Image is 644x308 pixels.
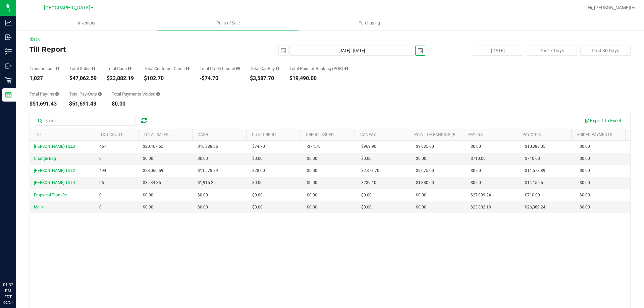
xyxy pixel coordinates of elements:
[128,66,131,71] i: Sum of all successful, non-voided cash payment transaction amounts (excluding tips and transactio...
[198,180,216,186] span: $1,915.25
[527,46,577,56] button: Past 7 Days
[5,63,12,69] inline-svg: Outbound
[198,204,208,210] span: $0.00
[34,180,75,185] span: [PERSON_NAME]-TILL4
[143,143,163,150] span: $20,467.65
[307,180,317,186] span: $0.00
[289,66,348,71] div: Total Point of Banking (POB)
[580,115,625,126] button: Export to Excel
[250,66,279,71] div: Total CanPay
[34,205,43,209] span: Main
[525,204,545,210] span: $26,389.24
[35,116,136,126] input: Search...
[143,192,153,198] span: $0.00
[198,143,218,150] span: $10,388.05
[30,76,59,81] div: 1,027
[580,168,590,174] span: $0.00
[276,66,279,71] i: Sum of all successful, non-voided payment transaction amounts using CanPay (as well as manual Can...
[34,193,67,197] span: Empyreal Transfer
[523,132,541,137] a: Pay Outs
[252,192,263,198] span: $0.00
[580,180,590,186] span: $0.00
[69,20,104,26] span: Inventory
[5,91,12,98] inline-svg: Reports
[198,168,218,174] span: $11,578.89
[5,19,12,26] inline-svg: Analytics
[236,66,240,71] i: Sum of all successful refund transaction amounts from purchase returns resulting in account credi...
[361,156,372,162] span: $0.00
[198,156,208,162] span: $0.00
[30,101,59,107] div: $51,691.43
[252,132,276,137] a: Cust Credit
[416,143,434,150] span: $9,035.00
[471,192,491,198] span: $27,099.24
[471,168,481,174] span: $0.00
[143,204,153,210] span: $0.00
[416,168,434,174] span: $9,075.00
[34,168,75,173] span: [PERSON_NAME]-TILL2
[525,156,540,162] span: $710.00
[307,143,321,150] span: -$74.70
[577,132,612,137] a: Voided Payments
[69,76,97,81] div: $47,062.59
[471,143,481,150] span: $0.00
[416,46,425,55] span: select
[471,156,486,162] span: $710.00
[307,192,317,198] span: $0.00
[3,282,13,300] p: 01:32 PM EDT
[361,143,376,150] span: $969.90
[306,132,334,137] a: Credit Issued
[5,48,12,55] inline-svg: Inventory
[525,168,545,174] span: $11,578.89
[156,92,160,96] i: Sum of all voided payment transaction amounts (excluding tips and transaction fees) within the da...
[588,5,631,10] span: Hi, [PERSON_NAME]!
[252,156,263,162] span: $0.00
[99,168,106,174] span: 494
[34,144,75,149] span: [PERSON_NAME]-TILL3
[143,156,153,162] span: $0.00
[44,5,90,11] span: [GEOGRAPHIC_DATA]
[157,16,299,30] a: Point of Sale
[307,168,317,174] span: $0.00
[252,168,265,174] span: $28.00
[99,204,102,210] span: 0
[144,132,168,137] a: Total Sales
[580,143,590,150] span: $0.00
[200,76,240,81] div: -$74.70
[473,46,523,56] button: [DATE]
[99,143,106,150] span: 467
[350,20,389,26] span: Purchasing
[361,168,379,174] span: $2,378.70
[471,204,491,210] span: $23,882.19
[107,76,134,81] div: $23,882.19
[112,92,160,96] div: Total Payments Voided
[143,168,163,174] span: $23,060.59
[99,156,102,162] span: 0
[30,66,59,71] div: Transactions
[207,20,249,26] span: Point of Sale
[143,180,161,186] span: $3,534.35
[416,192,426,198] span: $0.00
[35,132,42,137] a: Till
[416,180,434,186] span: $1,380.00
[250,76,279,81] div: $3,587.70
[252,204,263,210] span: $0.00
[361,192,372,198] span: $0.00
[200,66,240,71] div: Total Credit Issued
[471,180,481,186] span: $0.00
[69,92,102,96] div: Total Pay-Outs
[112,101,160,107] div: $0.00
[289,76,348,81] div: $19,490.00
[5,77,12,84] inline-svg: Retail
[99,180,104,186] span: 66
[198,192,208,198] span: $0.00
[198,132,208,137] a: Cash
[5,34,12,41] inline-svg: Inbound
[98,92,102,96] i: Sum of all cash pay-outs removed from tills within the date range.
[416,156,426,162] span: $0.00
[56,66,59,71] i: Count of all successful payment transactions, possibly including voids, refunds, and cash-back fr...
[144,66,190,71] div: Total Customer Credit
[69,101,102,107] div: $51,691.43
[580,156,590,162] span: $0.00
[580,204,590,210] span: $0.00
